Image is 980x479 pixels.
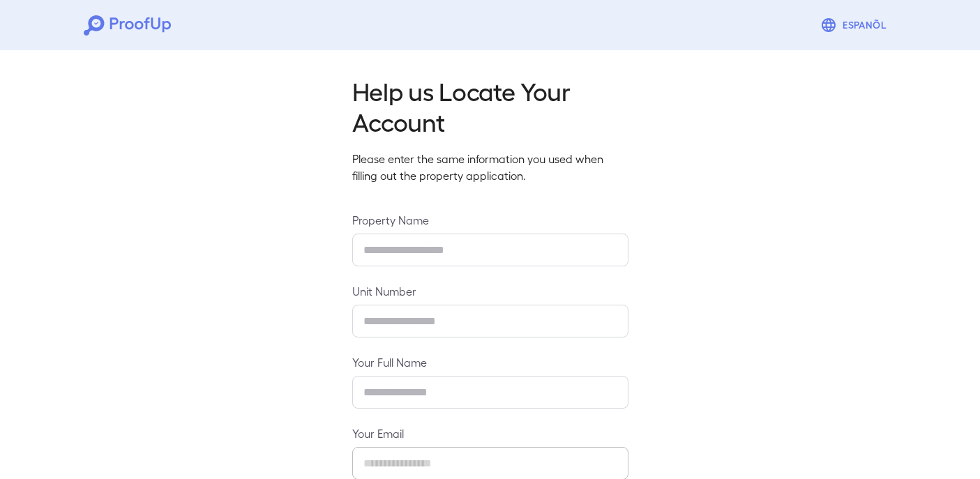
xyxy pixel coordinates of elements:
[352,151,628,184] p: Please enter the same information you used when filling out the property application.
[352,212,628,228] label: Property Name
[352,425,628,441] label: Your Email
[815,11,896,39] button: Espanõl
[352,354,628,370] label: Your Full Name
[352,75,628,137] h2: Help us Locate Your Account
[352,283,628,299] label: Unit Number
